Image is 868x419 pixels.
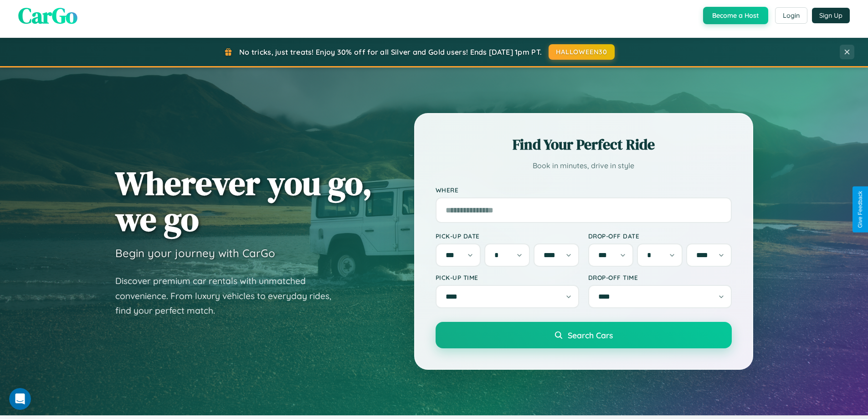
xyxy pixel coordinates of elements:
h2: Find Your Perfect Ride [436,134,732,155]
span: Search Cars [568,330,613,340]
label: Drop-off Date [588,232,732,240]
button: Become a Host [703,7,768,24]
span: CarGo [18,0,77,31]
button: HALLOWEEN30 [549,44,615,60]
iframe: Intercom live chat [9,388,31,410]
button: Search Cars [436,322,732,348]
p: Book in minutes, drive in style [436,159,732,172]
p: Discover premium car rentals with unmatched convenience. From luxury vehicles to everyday rides, ... [115,274,343,318]
button: Sign Up [812,8,850,23]
label: Pick-up Time [436,274,579,281]
h1: Wherever you go, we go [115,165,372,237]
h3: Begin your journey with CarGo [115,246,275,260]
label: Drop-off Time [588,274,732,281]
button: Login [775,7,807,24]
label: Where [436,186,732,194]
label: Pick-up Date [436,232,579,240]
span: No tricks, just treats! Enjoy 30% off for all Silver and Gold users! Ends [DATE] 1pm PT. [239,47,542,57]
div: Give Feedback [857,191,863,228]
